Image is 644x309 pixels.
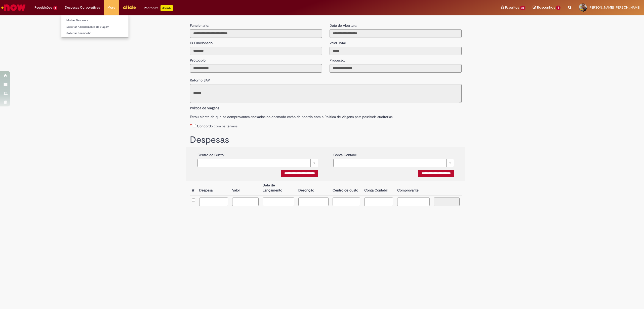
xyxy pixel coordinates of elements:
label: Retorno SAP [190,75,210,83]
label: Centro de Custo: [197,150,224,157]
label: Valor Total [330,38,346,45]
div: Padroniza [144,5,173,11]
label: Conta Contabil: [333,150,357,157]
ul: Despesas Corporativas [61,15,129,38]
span: [PERSON_NAME] [PERSON_NAME] [588,5,640,10]
label: Protocolo: [190,55,206,63]
th: # [190,181,197,195]
a: Solicitar Adiantamento de Viagem [61,24,129,30]
label: Data de Abertura: [330,23,357,28]
span: Rascunhos [537,5,555,10]
label: Estou ciente de que os comprovantes anexados no chamado estão de acordo com a Politica de viagens... [190,112,462,119]
a: Rascunhos [533,5,560,10]
span: Requisições [34,5,52,10]
b: Política de viagens [190,106,219,110]
label: ID Funcionario: [190,38,213,45]
label: Processo: [330,55,345,63]
a: Minhas Despesas [61,18,129,23]
th: Centro de custo [331,181,363,195]
img: ServiceNow [1,3,26,13]
span: 4 [53,6,57,10]
a: Limpar campo {0} [197,159,318,167]
h1: Despesas [190,135,462,145]
p: +GenAi [160,5,173,11]
span: 2 [556,6,560,10]
a: Limpar campo {0} [333,159,454,167]
span: 32 [520,6,526,10]
th: Conta Contabil [362,181,395,195]
label: Funcionario: [190,23,209,28]
span: Favoritos [505,5,519,10]
th: Descrição [296,181,331,195]
span: More [107,5,115,10]
label: Concordo com os termos [197,124,237,129]
th: Comprovante [395,181,432,195]
th: Data de Lançamento [261,181,296,195]
a: Solicitar Reembolso [61,31,129,36]
span: Despesas Corporativas [65,5,100,10]
th: Valor [230,181,261,195]
img: click_logo_yellow_360x200.png [123,4,136,11]
th: Despesa [197,181,230,195]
